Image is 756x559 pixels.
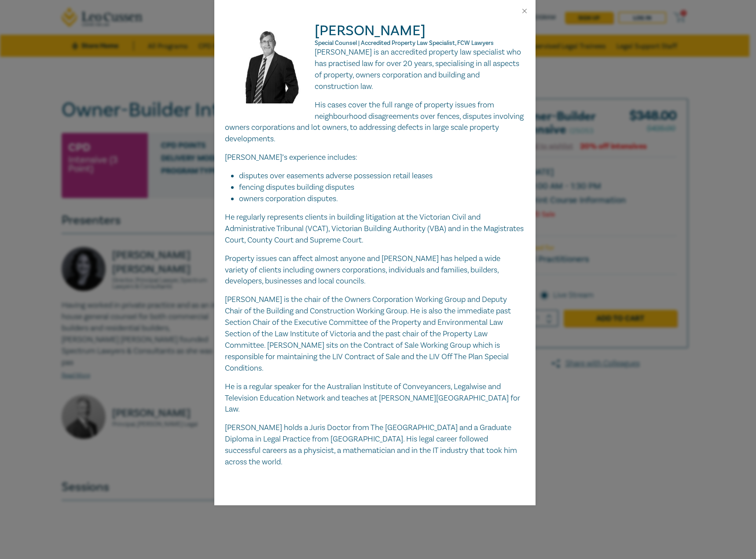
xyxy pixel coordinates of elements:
p: [PERSON_NAME] holds a Juris Doctor from The [GEOGRAPHIC_DATA] and a Graduate Diploma in Legal Pra... [225,422,525,468]
li: disputes over easements adverse possession retail leases [239,170,525,182]
img: David McKenzie [225,22,315,112]
button: Close [521,7,528,15]
p: Property issues can affect almost anyone and [PERSON_NAME] has helped a wide variety of clients i... [225,253,525,287]
p: [PERSON_NAME]’s experience includes: [225,152,525,163]
h2: [PERSON_NAME] [225,22,525,47]
span: Special Counsel | Accredited Property Law Specialist, FCW Lawyers [315,39,494,47]
p: [PERSON_NAME] is an accredited property law specialist who has practised law for over 20 years, s... [225,47,525,92]
p: He is a regular speaker for the Australian Institute of Conveyancers, Legalwise and Television Ed... [225,381,525,416]
p: He regularly represents clients in building litigation at the Victorian Civil and Administrative ... [225,212,525,246]
p: [PERSON_NAME] is the chair of the Owners Corporation Working Group and Deputy Chair of the Buildi... [225,294,525,374]
li: owners corporation disputes. [239,193,525,205]
li: fencing disputes building disputes [239,182,525,193]
p: His cases cover the full range of property issues from neighbourhood disagreements over fences, d... [225,99,525,145]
